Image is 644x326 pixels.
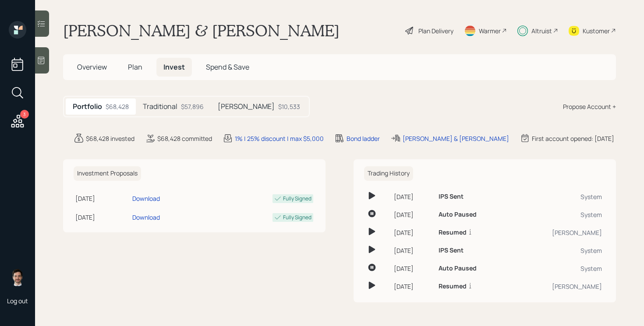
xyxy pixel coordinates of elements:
[394,246,432,255] div: [DATE]
[439,211,477,218] h6: Auto Paused
[283,214,311,221] div: Fully Signed
[278,102,300,111] div: $10,533
[157,134,212,143] div: $68,428 committed
[235,134,324,143] div: 1% | 25% discount | max $5,000
[63,21,340,40] h1: [PERSON_NAME] & [PERSON_NAME]
[163,62,185,72] span: Invest
[418,26,453,35] div: Plan Delivery
[514,210,602,219] div: System
[7,297,28,305] div: Log out
[514,246,602,255] div: System
[181,102,204,111] div: $57,896
[73,102,102,111] h5: Portfolio
[283,195,311,203] div: Fully Signed
[20,110,29,119] div: 3
[74,166,141,181] h6: Investment Proposals
[532,134,614,143] div: First account opened: [DATE]
[514,282,602,291] div: [PERSON_NAME]
[143,102,177,111] h5: Traditional
[439,193,464,200] h6: IPS Sent
[583,26,610,35] div: Kustomer
[514,192,602,201] div: System
[364,166,413,181] h6: Trading History
[394,192,432,201] div: [DATE]
[86,134,134,143] div: $68,428 invested
[106,102,129,111] div: $68,428
[514,228,602,237] div: [PERSON_NAME]
[218,102,275,111] h5: [PERSON_NAME]
[394,264,432,273] div: [DATE]
[132,194,160,203] div: Download
[439,229,467,236] h6: Resumed
[439,247,464,254] h6: IPS Sent
[479,26,501,35] div: Warmer
[9,269,26,286] img: jonah-coleman-headshot.png
[394,282,432,291] div: [DATE]
[75,213,129,222] div: [DATE]
[206,62,249,72] span: Spend & Save
[439,283,467,290] h6: Resumed
[514,264,602,273] div: System
[531,26,552,35] div: Altruist
[563,102,616,111] div: Propose Account +
[132,213,160,222] div: Download
[394,210,432,219] div: [DATE]
[77,62,107,72] span: Overview
[439,265,477,272] h6: Auto Paused
[347,134,380,143] div: Bond ladder
[128,62,142,72] span: Plan
[394,228,432,237] div: [DATE]
[75,194,129,203] div: [DATE]
[403,134,509,143] div: [PERSON_NAME] & [PERSON_NAME]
